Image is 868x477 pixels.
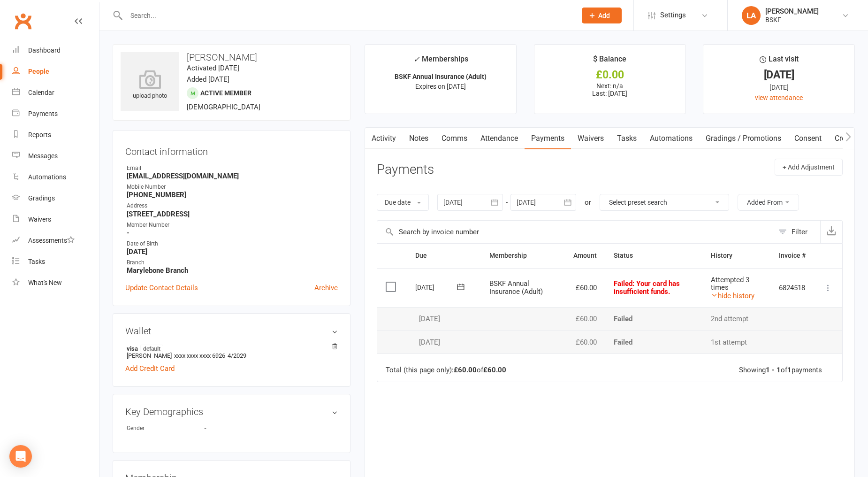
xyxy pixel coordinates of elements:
[28,258,45,265] div: Tasks
[377,194,429,211] button: Due date
[598,12,610,19] span: Add
[127,183,338,192] div: Mobile Number
[770,244,814,268] th: Invoice #
[12,272,99,293] a: What's New
[614,279,680,296] span: : Your card has insufficient funds.
[395,73,487,80] strong: BSKF Annual Insurance (Adult)
[415,280,458,294] div: [DATE]
[204,425,258,432] strong: -
[489,279,543,296] span: BSKF Annual Insurance (Adult)
[11,9,35,33] a: Clubworx
[28,89,54,96] div: Calendar
[174,352,225,359] span: xxxx xxxx xxxx 6926
[28,152,58,160] div: Messages
[702,307,770,331] td: 2nd attempt
[127,258,338,267] div: Branch
[28,279,62,286] div: What's New
[127,164,338,173] div: Email
[12,230,99,251] a: Assessments
[711,276,749,292] span: Attempted 3 times
[755,94,803,101] a: view attendance
[228,352,246,359] span: 4/2029
[413,55,419,64] i: ✓
[543,82,677,97] p: Next: n/a Last: [DATE]
[125,143,338,157] h3: Contact information
[187,64,239,72] time: Activated [DATE]
[12,251,99,272] a: Tasks
[565,268,605,308] td: £60.00
[415,83,466,90] span: Expires on [DATE]
[787,366,792,374] strong: 1
[28,237,75,244] div: Assessments
[742,6,761,25] div: LA
[765,15,819,24] div: BSKF
[660,5,686,26] span: Settings
[565,244,605,268] th: Amount
[28,131,51,138] div: Reports
[127,345,333,352] strong: visa
[127,266,338,275] strong: Marylebone Branch
[739,366,822,374] div: Showing of payments
[127,239,338,248] div: Date of Birth
[140,345,163,352] span: default
[593,53,626,70] div: $ Balance
[454,366,477,374] strong: £60.00
[765,7,819,15] div: [PERSON_NAME]
[377,221,774,243] input: Search by invoice number
[12,103,99,124] a: Payments
[314,282,338,293] a: Archive
[712,70,846,80] div: [DATE]
[770,268,814,308] td: 6824518
[403,128,435,149] a: Notes
[127,229,338,237] strong: -
[766,366,781,374] strong: 1 - 1
[788,128,828,149] a: Consent
[12,146,99,167] a: Messages
[125,343,338,361] li: [PERSON_NAME]
[12,124,99,146] a: Reports
[474,128,525,149] a: Attendance
[121,70,179,101] div: upload photo
[413,53,468,70] div: Memberships
[610,128,643,149] a: Tasks
[614,279,680,296] span: Failed
[127,221,338,230] div: Member Number
[125,326,338,336] h3: Wallet
[125,407,338,417] h3: Key Demographics
[774,221,820,243] button: Filter
[123,9,570,22] input: Search...
[12,82,99,103] a: Calendar
[187,75,229,84] time: Added [DATE]
[28,194,55,202] div: Gradings
[702,244,770,268] th: History
[386,366,506,374] div: Total (this page only): of
[28,68,49,75] div: People
[605,331,702,354] td: Failed
[702,331,770,354] td: 1st attempt
[28,215,51,223] div: Waivers
[483,366,506,374] strong: £60.00
[605,244,702,268] th: Status
[377,162,434,177] h3: Payments
[127,210,338,218] strong: [STREET_ADDRESS]
[571,128,610,149] a: Waivers
[28,46,61,54] div: Dashboard
[127,191,338,199] strong: [PHONE_NUMBER]
[738,194,799,211] button: Added From
[127,424,204,433] div: Gender
[28,110,58,117] div: Payments
[415,315,472,323] div: [DATE]
[125,282,198,293] a: Update Contact Details
[407,244,481,268] th: Due
[127,172,338,180] strong: [EMAIL_ADDRESS][DOMAIN_NAME]
[643,128,699,149] a: Automations
[121,52,343,62] h3: [PERSON_NAME]
[12,188,99,209] a: Gradings
[712,82,846,92] div: [DATE]
[699,128,788,149] a: Gradings / Promotions
[481,244,564,268] th: Membership
[12,167,99,188] a: Automations
[605,307,702,331] td: Failed
[565,331,605,354] td: £60.00
[565,307,605,331] td: £60.00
